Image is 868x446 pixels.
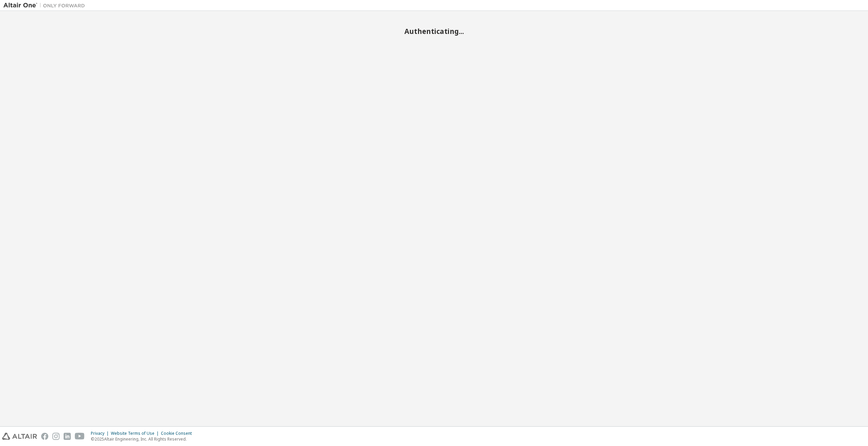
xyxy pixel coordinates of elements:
div: Privacy [91,431,111,436]
h2: Authenticating... [3,27,865,36]
div: Cookie Consent [161,431,196,436]
img: facebook.svg [41,433,48,440]
img: altair_logo.svg [2,433,37,440]
div: Website Terms of Use [111,431,161,436]
p: © 2025 Altair Engineering, Inc. All Rights Reserved. [91,436,196,442]
img: Altair One [3,2,88,9]
img: instagram.svg [52,433,60,440]
img: linkedin.svg [64,433,71,440]
img: youtube.svg [75,433,85,440]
